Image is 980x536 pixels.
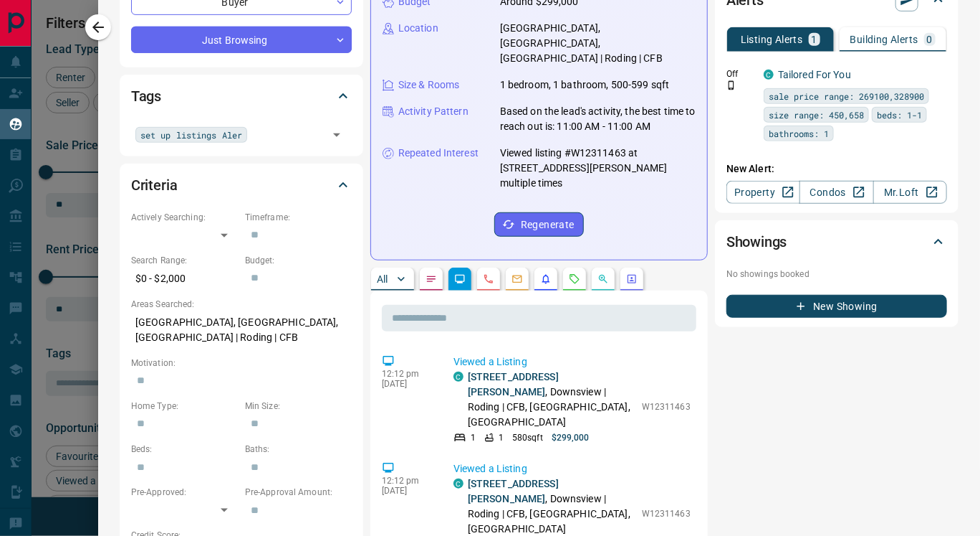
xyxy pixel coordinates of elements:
p: 1 [812,34,817,44]
span: sale price range: 269100,328900 [769,89,924,103]
div: condos.ca [764,70,774,80]
p: All [377,274,388,284]
p: Motivation: [131,357,352,370]
p: [GEOGRAPHIC_DATA], [GEOGRAPHIC_DATA], [GEOGRAPHIC_DATA] | Roding | CFB [131,311,352,349]
button: Regenerate [494,212,584,237]
h2: Criteria [131,174,178,197]
span: bathrooms: 1 [769,126,829,141]
span: set up listings Aler [140,128,242,142]
p: Listing Alerts [741,34,803,44]
p: Pre-Approval Amount: [245,486,352,499]
p: Viewed a Listing [453,354,691,370]
p: Repeated Interest [398,146,479,161]
p: [DATE] [382,379,432,389]
h2: Showings [726,230,787,253]
p: Building Alerts [850,34,918,44]
p: $299,000 [552,431,590,444]
h2: Tags [131,85,161,108]
div: condos.ca [453,372,463,382]
p: Location [398,21,438,36]
p: 1 [499,431,504,444]
p: 580 sqft [512,431,543,444]
p: 12:12 pm [382,476,432,486]
a: Mr.Loft [873,181,947,204]
p: Viewed a Listing [453,461,691,476]
div: Criteria [131,168,352,202]
p: W12311463 [642,507,691,520]
p: [DATE] [382,486,432,496]
p: Min Size: [245,400,352,413]
p: Budget: [245,254,352,267]
span: size range: 450,658 [769,108,864,122]
p: Baths: [245,443,352,456]
p: 0 [927,34,933,44]
svg: Calls [483,273,494,285]
button: New Showing [726,295,947,318]
p: 1 bedroom, 1 bathroom, 500-599 sqft [500,77,670,93]
svg: Lead Browsing Activity [454,273,466,285]
a: [STREET_ADDRESS][PERSON_NAME] [468,371,559,398]
p: Off [726,67,755,80]
p: Search Range: [131,254,238,267]
p: Activity Pattern [398,104,469,119]
a: [STREET_ADDRESS][PERSON_NAME] [468,478,559,504]
p: , Downsview | Roding | CFB, [GEOGRAPHIC_DATA], [GEOGRAPHIC_DATA] [468,370,635,430]
p: Pre-Approved: [131,486,238,499]
p: Viewed listing #W12311463 at [STREET_ADDRESS][PERSON_NAME] multiple times [500,146,696,191]
svg: Agent Actions [626,273,638,285]
div: condos.ca [453,479,463,489]
a: Condos [799,181,873,204]
div: Showings [726,225,947,259]
p: [GEOGRAPHIC_DATA], [GEOGRAPHIC_DATA], [GEOGRAPHIC_DATA] | Roding | CFB [500,21,696,66]
svg: Emails [511,273,523,285]
p: No showings booked [726,268,947,281]
p: $0 - $2,000 [131,267,238,291]
a: Tailored For You [778,69,851,80]
button: Open [327,125,347,145]
p: Based on the lead's activity, the best time to reach out is: 11:00 AM - 11:00 AM [500,104,696,134]
p: Size & Rooms [398,77,460,93]
a: Property [726,181,800,204]
div: Just Browsing [131,27,352,53]
span: beds: 1-1 [877,108,922,122]
svg: Requests [569,273,580,285]
svg: Notes [426,273,437,285]
p: 12:12 pm [382,369,432,379]
p: New Alert: [726,161,947,177]
p: W12311463 [642,400,691,413]
div: Tags [131,79,352,113]
svg: Opportunities [597,273,609,285]
p: 1 [471,431,476,444]
p: Timeframe: [245,211,352,224]
svg: Listing Alerts [540,273,552,285]
p: Areas Searched: [131,298,352,311]
p: Beds: [131,443,238,456]
p: Home Type: [131,400,238,413]
p: Actively Searching: [131,211,238,224]
svg: Push Notification Only [726,80,736,90]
